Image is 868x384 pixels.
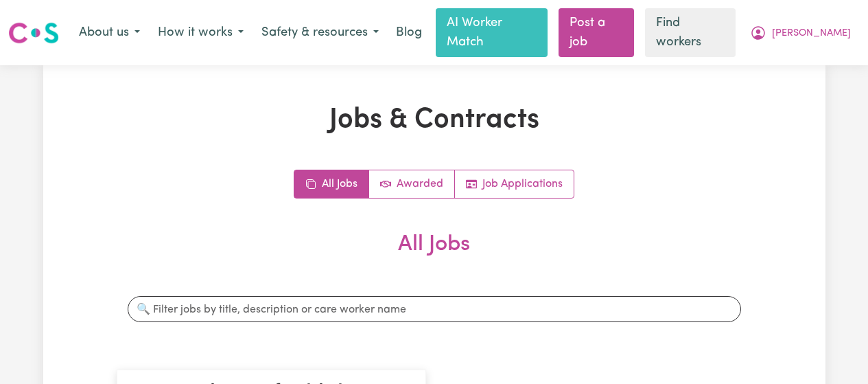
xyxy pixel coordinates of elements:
a: Job applications [455,170,574,198]
a: Post a job [559,8,634,57]
h2: All Jobs [117,231,752,280]
input: 🔍 Filter jobs by title, description or care worker name [128,297,741,323]
button: How it works [149,19,253,47]
img: Careseekers logo [8,21,59,45]
a: All jobs [294,170,369,198]
h1: Jobs & Contracts [117,104,752,137]
button: My Account [741,19,860,47]
a: Find workers [645,8,736,57]
button: About us [70,19,149,47]
a: Blog [388,18,430,48]
span: [PERSON_NAME] [772,26,851,41]
a: Active jobs [369,170,455,198]
a: AI Worker Match [436,8,548,57]
button: Safety & resources [253,19,388,47]
a: Careseekers logo [8,17,59,49]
